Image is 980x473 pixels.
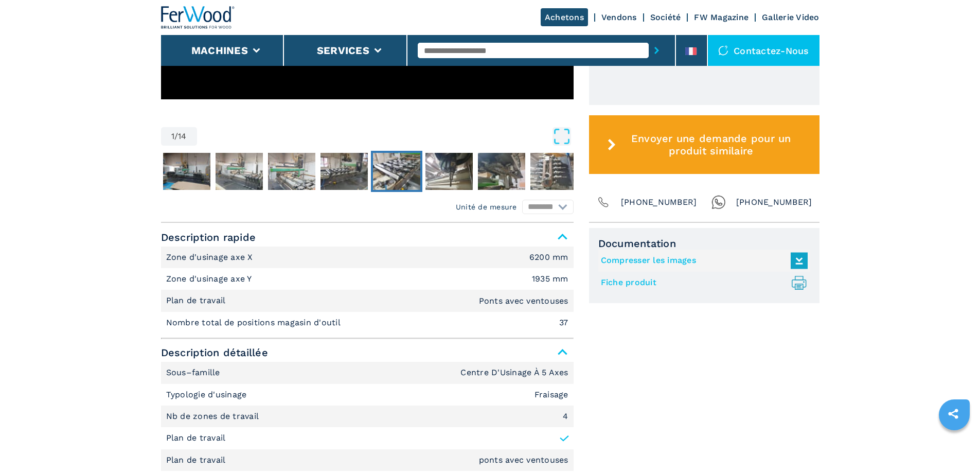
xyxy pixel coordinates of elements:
[266,151,317,192] button: Go to Slide 4
[532,275,568,283] em: 1935 mm
[373,153,420,190] img: 249c4579c6c9f26ea26ebb9711ae84f4
[528,151,580,192] button: Go to Slide 9
[425,153,473,190] img: de4b940b6b394204e6c1bd84436f594e
[620,132,802,157] span: Envoyer une demande pour un produit similaire
[161,151,212,192] button: Go to Slide 2
[161,151,574,192] nav: Thumbnail Navigation
[476,151,527,192] button: Go to Slide 8
[478,153,525,190] img: eadcd989fe63a46487363ccbbd330f4e
[601,274,803,291] a: Fiche produit
[650,12,681,22] a: Société
[456,202,517,212] em: Unité de mesure
[530,153,578,190] img: aa2af9acbee05d01956feb32e65dbd44
[694,12,749,22] a: FW Magazine
[268,153,315,190] img: 7a30fce0da13f0b7f50420ba681bbbe2
[589,115,819,174] button: Envoyer une demande pour un produit similaire
[601,252,803,269] a: Compresser les images
[736,195,812,209] span: [PHONE_NUMBER]
[621,195,697,209] span: [PHONE_NUMBER]
[161,247,574,334] div: Description rapide
[541,8,588,26] a: Achetons
[936,427,972,465] iframe: Chat
[174,132,178,141] span: /
[598,237,810,250] span: Documentation
[479,297,568,305] em: Ponts avec ventouses
[191,44,248,57] button: Machines
[161,343,574,362] span: Description détaillée
[161,228,574,247] span: Description rapide
[216,153,263,190] img: 4a71122314579e38fce482639482c906
[166,317,344,328] p: Nombre total de positions magasin d'outil
[166,252,256,263] p: Zone d'usinage axe X
[371,151,422,192] button: Go to Slide 6
[711,195,726,209] img: Whatsapp
[460,369,568,377] em: Centre D'Usinage À 5 Axes
[320,153,368,190] img: c3aa9f9467d7e93f306386ba0e00139f
[166,367,223,378] p: Sous–famille
[559,319,568,327] em: 37
[534,391,568,399] em: Fraisage
[317,44,369,57] button: Services
[718,45,728,56] img: Contactez-nous
[163,153,210,190] img: 190bc5fc4a4d1a3b4664fbf05b4d8c00
[213,151,265,192] button: Go to Slide 3
[166,273,255,285] p: Zone d'usinage axe Y
[529,253,568,261] em: 6200 mm
[708,35,819,66] div: Contactez-nous
[166,411,262,422] p: Nb de zones de travail
[423,151,475,192] button: Go to Slide 7
[601,12,637,22] a: Vendons
[166,432,226,444] p: Plan de travail
[762,12,819,22] a: Gallerie Video
[166,295,228,306] p: Plan de travail
[171,132,174,141] span: 1
[596,195,611,209] img: Phone
[318,151,370,192] button: Go to Slide 5
[161,6,235,29] img: Ferwood
[166,454,228,466] p: Plan de travail
[200,127,571,146] button: Open Fullscreen
[479,456,568,464] em: ponts avec ventouses
[649,39,665,62] button: submit-button
[178,132,187,141] span: 14
[940,401,966,427] a: sharethis
[166,389,250,400] p: Typologie d'usinage
[563,412,568,421] em: 4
